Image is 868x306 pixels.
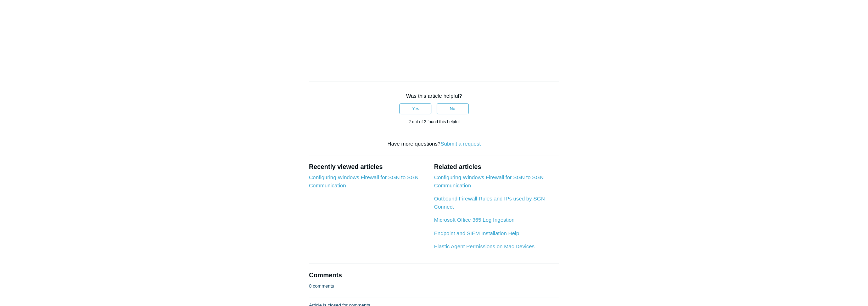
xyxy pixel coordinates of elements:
span: Was this article helpful? [406,93,462,99]
p: 0 comments [309,283,334,290]
span: 2 out of 2 found this helpful [408,119,459,124]
div: Have more questions? [309,140,559,148]
a: Submit a request [441,141,481,147]
a: Configuring Windows Firewall for SGN to SGN Communication [434,174,543,188]
button: This article was not helpful [437,103,469,114]
button: This article was helpful [399,103,431,114]
a: Endpoint and SIEM Installation Help [434,230,519,236]
a: Elastic Agent Permissions on Mac Devices [434,243,534,249]
h2: Related articles [434,162,559,172]
h2: Comments [309,271,559,280]
h2: Recently viewed articles [309,162,427,172]
a: Configuring Windows Firewall for SGN to SGN Communication [309,174,419,188]
a: Microsoft Office 365 Log Ingestion [434,217,514,223]
a: Outbound Firewall Rules and IPs used by SGN Connect [434,195,545,210]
